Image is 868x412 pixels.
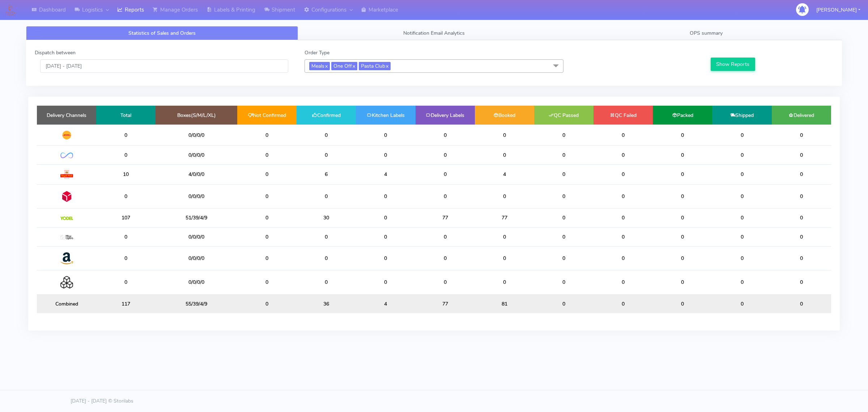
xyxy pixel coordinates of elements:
[416,184,475,208] td: 0
[712,106,771,125] td: Shipped
[60,216,73,220] img: Yodel
[712,164,771,184] td: 0
[237,164,297,184] td: 0
[416,270,475,294] td: 0
[416,209,475,227] td: 77
[237,146,297,164] td: 0
[156,184,237,208] td: 0/0/0/0
[475,294,534,313] td: 81
[356,106,415,125] td: Kitchen Labels
[534,125,593,146] td: 0
[712,270,771,294] td: 0
[416,106,475,125] td: Delivery Labels
[156,106,237,125] td: Boxes(S/M/L/XL)
[416,227,475,246] td: 0
[37,106,96,125] td: Delivery Channels
[297,106,356,125] td: Confirmed
[534,184,593,208] td: 0
[60,190,73,203] img: DPD
[416,125,475,146] td: 0
[772,125,831,146] td: 0
[712,209,771,227] td: 0
[96,270,156,294] td: 0
[96,146,156,164] td: 0
[416,164,475,184] td: 0
[26,26,842,40] ul: Tabs
[96,209,156,227] td: 107
[534,270,593,294] td: 0
[356,294,415,313] td: 4
[653,184,712,208] td: 0
[712,125,771,146] td: 0
[297,294,356,313] td: 36
[237,294,297,313] td: 0
[811,3,866,17] button: [PERSON_NAME]
[297,227,356,246] td: 0
[772,184,831,208] td: 0
[156,125,237,146] td: 0/0/0/0
[60,130,73,140] img: DHL
[593,184,653,208] td: 0
[356,270,415,294] td: 0
[96,164,156,184] td: 10
[297,125,356,146] td: 0
[356,209,415,227] td: 0
[297,164,356,184] td: 6
[475,164,534,184] td: 4
[40,59,288,73] input: Pick the Daterange
[156,294,237,313] td: 55/39/4/9
[653,125,712,146] td: 0
[475,106,534,125] td: Booked
[356,164,415,184] td: 4
[772,146,831,164] td: 0
[534,209,593,227] td: 0
[475,270,534,294] td: 0
[297,270,356,294] td: 0
[297,184,356,208] td: 0
[772,294,831,313] td: 0
[237,106,297,125] td: Not Confirmed
[60,170,73,179] img: Royal Mail
[96,294,156,313] td: 117
[593,125,653,146] td: 0
[60,252,73,265] img: Amazon
[772,209,831,227] td: 0
[60,235,73,240] img: MaxOptra
[653,164,712,184] td: 0
[593,270,653,294] td: 0
[297,209,356,227] td: 30
[156,227,237,246] td: 0/0/0/0
[534,106,593,125] td: QC Passed
[60,276,73,289] img: Collection
[772,164,831,184] td: 0
[534,246,593,270] td: 0
[653,209,712,227] td: 0
[297,246,356,270] td: 0
[156,146,237,164] td: 0/0/0/0
[356,246,415,270] td: 0
[96,106,156,125] td: Total
[356,125,415,146] td: 0
[416,146,475,164] td: 0
[324,62,328,70] a: x
[237,125,297,146] td: 0
[237,184,297,208] td: 0
[356,146,415,164] td: 0
[593,227,653,246] td: 0
[475,209,534,227] td: 77
[593,209,653,227] td: 0
[534,227,593,246] td: 0
[305,49,329,56] label: Order Type
[772,227,831,246] td: 0
[309,62,330,70] span: Meals
[356,227,415,246] td: 0
[653,227,712,246] td: 0
[475,125,534,146] td: 0
[712,146,771,164] td: 0
[359,62,391,70] span: Pasta Club
[712,227,771,246] td: 0
[712,184,771,208] td: 0
[653,270,712,294] td: 0
[653,246,712,270] td: 0
[712,294,771,313] td: 0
